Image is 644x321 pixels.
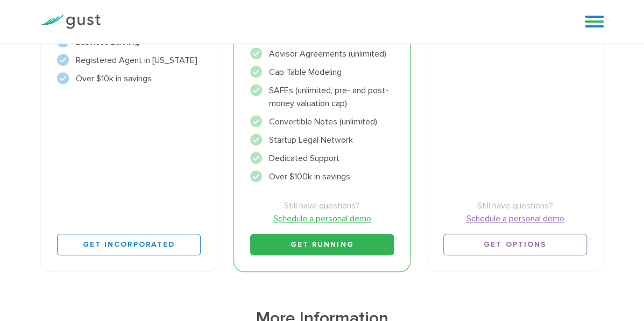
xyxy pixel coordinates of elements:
a: Get Running [250,234,394,255]
span: Still have questions? [443,199,587,212]
li: Convertible Notes (unlimited) [250,115,394,128]
li: Registered Agent in [US_STATE] [57,54,201,67]
li: Dedicated Support [250,152,394,165]
li: Startup Legal Network [250,134,394,146]
span: Still have questions? [250,199,394,212]
li: Cap Table Modeling [250,66,394,79]
a: Schedule a personal demo [443,212,587,225]
li: Advisor Agreements (unlimited) [250,47,394,60]
li: SAFEs (unlimited, pre- and post-money valuation cap) [250,84,394,110]
a: Get Options [443,234,587,255]
a: Schedule a personal demo [250,212,394,225]
img: Gust Logo [40,15,101,29]
li: Over $100k in savings [250,170,394,183]
li: Over $10k in savings [57,72,201,85]
a: Get Incorporated [57,234,201,255]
